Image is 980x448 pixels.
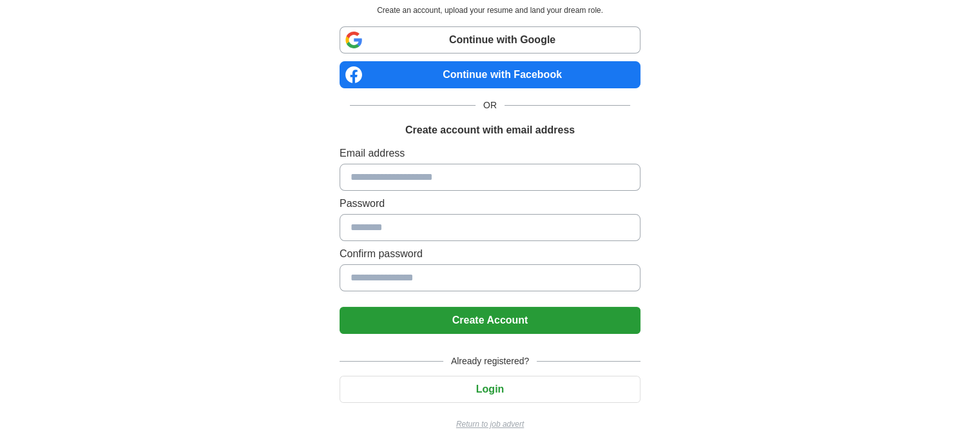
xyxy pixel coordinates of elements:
[340,384,640,394] a: Login
[405,122,575,138] h1: Create account with email address
[443,355,537,368] span: Already registered?
[340,307,640,334] button: Create Account
[340,376,640,403] button: Login
[340,146,640,161] label: Email address
[342,5,638,16] p: Create an account, upload your resume and land your dream role.
[340,418,640,430] a: Return to job advert
[340,61,640,88] a: Continue with Facebook
[476,99,504,112] span: OR
[340,26,640,54] a: Continue with Google
[340,246,640,262] label: Confirm password
[340,196,640,211] label: Password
